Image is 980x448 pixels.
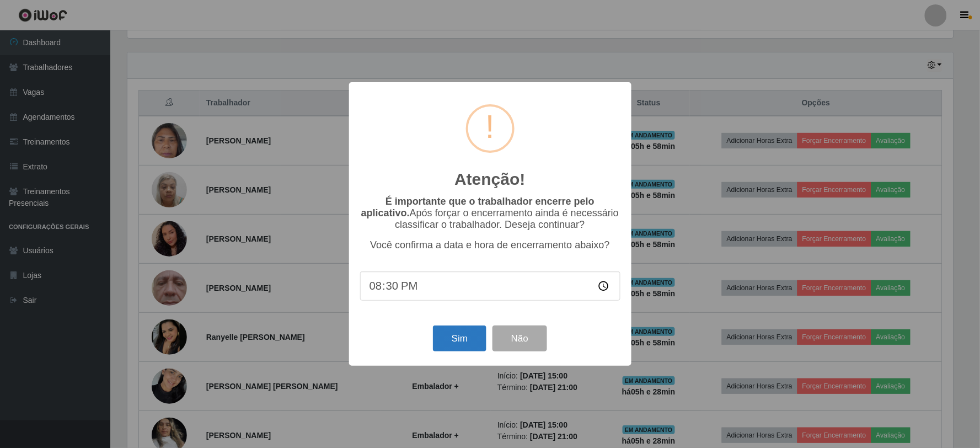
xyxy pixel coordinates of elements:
p: Após forçar o encerramento ainda é necessário classificar o trabalhador. Deseja continuar? [360,196,620,231]
p: Você confirma a data e hora de encerramento abaixo? [360,239,620,251]
h2: Atenção! [454,169,525,189]
button: Não [492,326,547,351]
button: Sim [433,326,486,351]
b: É importante que o trabalhador encerre pelo aplicativo. [361,196,595,218]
